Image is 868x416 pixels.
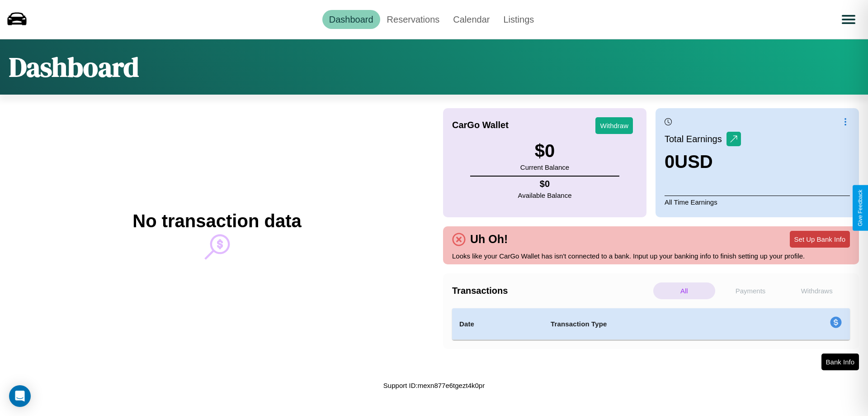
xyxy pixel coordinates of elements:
[790,231,850,248] button: Set Up Bank Info
[551,319,756,330] h4: Transaction Type
[452,250,850,262] p: Looks like your CarGo Wallet has isn't connected to a bank. Input up your banking info to finish ...
[836,7,861,32] button: Open menu
[452,286,651,296] h4: Transactions
[459,319,536,330] h4: Date
[380,10,447,29] a: Reservations
[446,10,496,29] a: Calendar
[786,282,848,299] p: Withdraws
[452,308,850,340] table: simple table
[595,117,633,134] button: Withdraw
[322,10,380,29] a: Dashboard
[518,179,572,189] h4: $ 0
[518,189,572,201] p: Available Balance
[452,120,509,130] h4: CarGo Wallet
[857,190,863,226] div: Give Feedback
[520,141,569,161] h3: $ 0
[496,10,541,29] a: Listings
[466,233,512,246] h4: Uh Oh!
[720,282,782,299] p: Payments
[821,354,859,370] button: Bank Info
[520,161,569,173] p: Current Balance
[665,196,850,208] p: All Time Earnings
[665,131,726,147] p: Total Earnings
[9,48,139,86] h1: Dashboard
[653,282,715,299] p: All
[9,385,31,407] div: Open Intercom Messenger
[665,152,741,172] h3: 0 USD
[383,379,485,392] p: Support ID: mexn877e6tgezt4k0pr
[132,211,301,231] h2: No transaction data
